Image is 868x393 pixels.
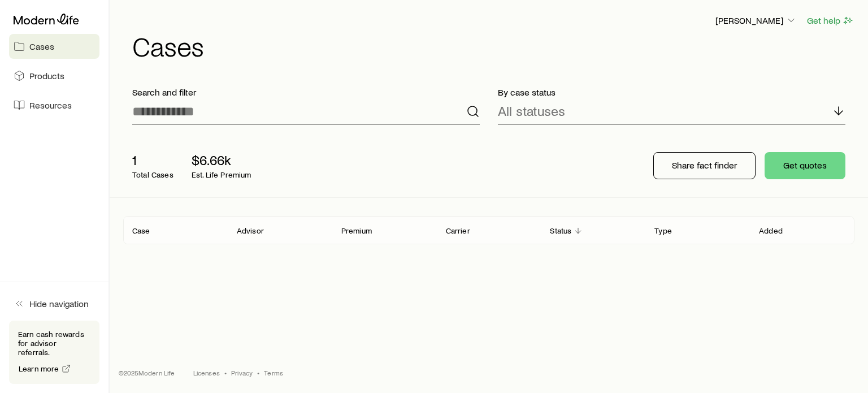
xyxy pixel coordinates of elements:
p: Search and filter [132,87,480,98]
p: Advisor [237,226,264,235]
p: Added [759,226,783,235]
p: 1 [132,152,173,168]
a: Licenses [193,368,220,377]
a: Terms [264,368,283,377]
p: By case status [498,87,845,98]
button: Get help [806,14,854,27]
div: Client cases [123,216,854,244]
span: Products [29,70,64,81]
button: Share fact finder [653,152,756,179]
p: $6.66k [192,152,251,168]
p: Carrier [446,226,470,235]
p: All statuses [498,103,565,119]
span: • [257,368,259,377]
p: [PERSON_NAME] [715,15,797,26]
button: [PERSON_NAME] [715,14,797,28]
p: Earn cash rewards for advisor referrals. [18,330,90,357]
h1: Cases [132,32,854,59]
span: Resources [29,100,72,111]
a: Cases [9,34,99,59]
span: • [224,368,227,377]
span: Cases [29,41,54,52]
p: Share fact finder [672,159,737,171]
a: Resources [9,93,99,118]
button: Get quotes [765,152,845,179]
p: Est. Life Premium [192,170,251,179]
p: Case [132,226,150,235]
div: Earn cash rewards for advisor referrals.Learn more [9,321,99,384]
p: Total Cases [132,170,173,179]
span: Learn more [19,365,59,373]
a: Privacy [231,368,253,377]
p: Type [654,226,672,235]
button: Hide navigation [9,291,99,316]
p: Premium [341,226,372,235]
p: © 2025 Modern Life [119,368,175,377]
span: Hide navigation [29,298,89,309]
a: Products [9,63,99,88]
p: Status [550,226,571,235]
